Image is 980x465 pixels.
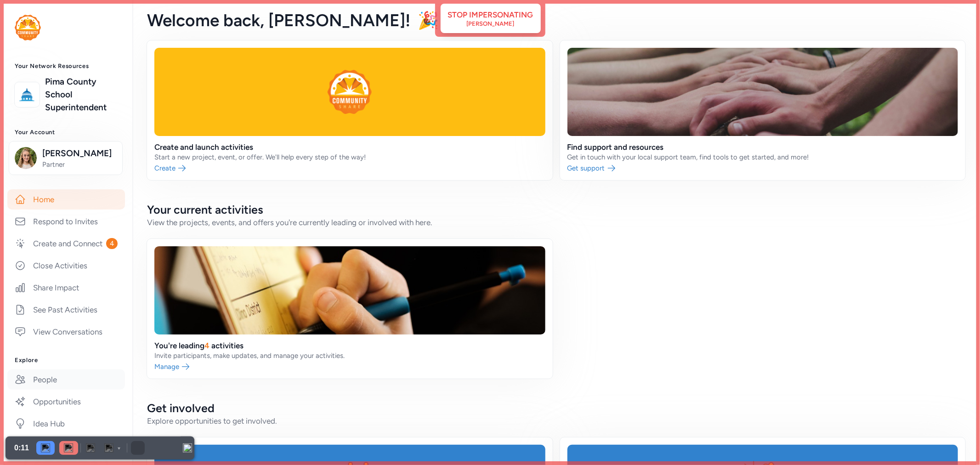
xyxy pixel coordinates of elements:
[17,85,37,105] img: logo
[147,415,965,426] div: Explore opportunities to get involved.
[147,217,965,228] div: View the projects, events, and offers you're currently leading or involved with here.
[147,202,965,217] h2: Your current activities
[7,255,125,276] a: Close Activities
[7,414,125,434] a: Idea Hub
[147,401,965,415] h2: Get involved
[7,300,125,320] a: See Past Activities
[7,278,125,298] a: Share Impact
[7,189,125,210] a: Home
[15,62,118,70] h3: Your Network Resources
[7,233,125,254] a: Create and Connect4
[9,141,123,175] button: [PERSON_NAME]Partner
[106,238,118,249] span: 4
[7,436,125,456] a: Bookmarks
[15,15,41,40] img: logo
[147,10,410,30] span: Welcome back , [PERSON_NAME]!
[42,147,117,160] span: [PERSON_NAME]
[42,160,117,169] span: Partner
[7,211,125,232] a: Respond to Invites
[418,10,439,30] span: 🎉
[15,129,118,136] h3: Your Account
[7,391,125,412] a: Opportunities
[15,357,118,364] h3: Explore
[467,20,515,28] div: [PERSON_NAME]
[45,75,118,114] a: Pima County School Superintendent
[7,369,125,390] a: People
[7,322,125,342] a: View Conversations
[448,9,533,20] div: Stop impersonating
